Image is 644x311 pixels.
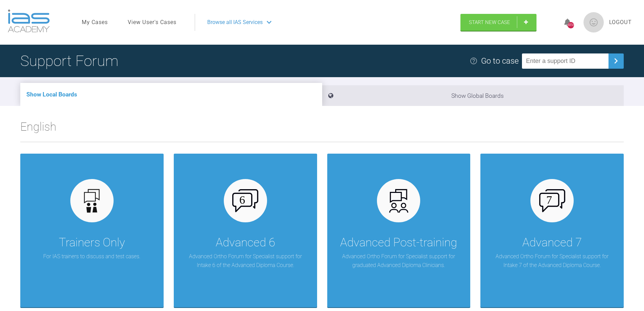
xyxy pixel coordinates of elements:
[337,252,460,269] p: Advanced Ortho Forum for Specialist support for graduated Advanced Diploma Clinicians.
[174,154,317,307] a: Advanced 6Advanced Ortho Forum for Specialist support for Intake 6 of the Advanced Diploma Course.
[340,233,457,252] div: Advanced Post-training
[43,252,140,261] p: For IAS trainers to discuss and test cases.
[8,9,50,32] img: logo-light.3e3ef733.png
[491,252,614,269] p: Advanced Ortho Forum for Specialist support for Intake 7 of the Advanced Diploma Course.
[82,18,108,27] a: My Cases
[470,57,478,65] img: help.e70b9f3d.svg
[469,19,510,25] span: Start New Case
[20,117,624,142] h2: English
[609,18,632,27] a: Logout
[386,188,412,214] img: advanced.73cea251.svg
[79,188,105,214] img: default.3be3f38f.svg
[20,83,322,106] li: Show Local Boards
[20,154,164,307] a: Trainers OnlyFor IAS trainers to discuss and test cases.
[480,154,624,307] a: Advanced 7Advanced Ortho Forum for Specialist support for Intake 7 of the Advanced Diploma Course.
[522,53,609,69] input: Enter a support ID
[184,252,307,269] p: Advanced Ortho Forum for Specialist support for Intake 6 of the Advanced Diploma Course.
[583,12,604,32] img: profile.png
[207,18,263,27] span: Browse all IAS Services
[568,22,574,28] div: 4856
[481,54,519,67] div: Go to case
[539,189,565,212] img: advanced-7.aa0834c3.svg
[216,233,275,252] div: Advanced 6
[460,14,536,31] a: Start New Case
[20,49,118,73] h1: Support Forum
[327,154,471,307] a: Advanced Post-trainingAdvanced Ortho Forum for Specialist support for graduated Advanced Diploma ...
[59,233,125,252] div: Trainers Only
[522,233,582,252] div: Advanced 7
[128,18,176,27] a: View User's Cases
[232,189,258,212] img: advanced-6.cf6970cb.svg
[322,85,624,106] li: Show Global Boards
[611,55,621,66] img: chevronRight.28bd32b0.svg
